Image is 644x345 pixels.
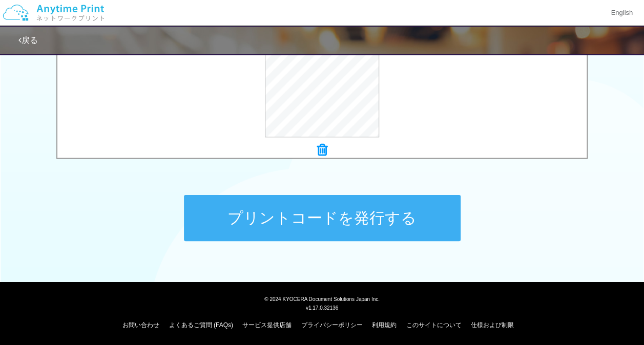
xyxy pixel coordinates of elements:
a: 仕様および制限 [471,321,514,329]
a: サービス提供店舗 [242,321,292,329]
a: プライバシーポリシー [301,321,363,329]
a: お問い合わせ [122,321,159,329]
a: 戻る [18,36,38,45]
span: v1.17.0.32136 [306,305,338,311]
span: © 2024 KYOCERA Document Solutions Japan Inc. [264,295,380,302]
button: プリントコードを発行する [184,195,461,241]
a: このサイトについて [406,321,461,329]
a: 利用規約 [372,321,397,329]
a: よくあるご質問 (FAQs) [169,321,233,329]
